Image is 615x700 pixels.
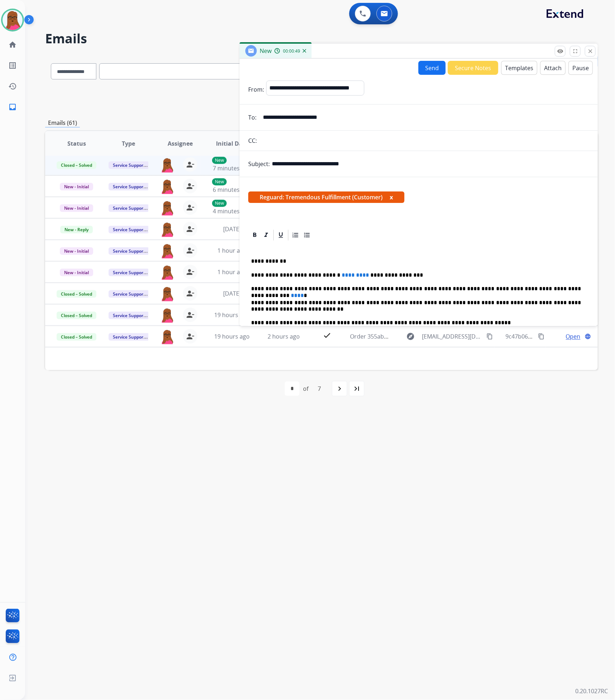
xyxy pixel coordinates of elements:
img: agent-avatar [160,200,174,215]
span: New - Initial [60,183,93,190]
mat-icon: person_remove [186,203,194,212]
span: Open [566,332,581,341]
span: Initial Date [216,139,248,148]
span: Service Support [109,161,149,169]
img: agent-avatar [160,243,174,258]
div: 7 [312,381,327,396]
mat-icon: explore [406,332,415,341]
span: Assignee [168,139,193,148]
span: 1 hour ago [217,268,247,276]
span: 6 minutes ago [213,186,251,194]
p: Emails (61) [45,118,80,127]
mat-icon: person_remove [186,246,194,255]
mat-icon: content_copy [486,333,493,340]
p: To: [248,113,256,122]
mat-icon: content_copy [538,333,544,340]
img: agent-avatar [160,265,174,280]
span: Reguard: Tremendous Fulfillment (Customer) [248,191,404,203]
mat-icon: person_remove [186,289,194,298]
span: 2 hours ago [268,332,300,340]
mat-icon: close [587,48,594,54]
div: Underline [275,230,286,240]
p: New [212,178,227,185]
span: [DATE] [223,225,241,233]
mat-icon: check [323,331,331,340]
p: From: [248,85,264,94]
mat-icon: fullscreen [572,48,578,54]
button: Secure Notes [448,61,498,75]
img: agent-avatar [160,286,174,301]
mat-icon: navigate_next [335,384,344,393]
span: Service Support [109,312,149,319]
span: Service Support [109,290,149,298]
span: Status [67,139,86,148]
span: 19 hours ago [214,311,250,319]
mat-icon: person_remove [186,332,194,341]
div: Bullet List [302,230,312,240]
p: New [212,157,227,164]
mat-icon: inbox [8,103,17,111]
span: Closed – Solved [57,333,96,341]
div: of [303,384,308,393]
mat-icon: list_alt [8,61,17,70]
span: Service Support [109,183,149,190]
span: New - Initial [60,247,93,255]
button: Templates [501,61,537,75]
button: Pause [568,61,593,75]
span: Service Support [109,226,149,233]
img: agent-avatar [160,157,174,172]
span: [DATE] [223,290,241,297]
span: New - Initial [60,269,93,276]
mat-icon: person_remove [186,182,194,190]
span: Service Support [109,333,149,341]
span: New [260,47,272,55]
span: New - Reply [60,226,93,233]
mat-icon: last_page [352,384,361,393]
span: Closed – Solved [57,312,96,319]
span: Type [122,139,135,148]
p: CC: [248,136,257,145]
span: 00:00:49 [283,48,300,54]
mat-icon: person_remove [186,225,194,233]
span: 7 minutes ago [213,164,251,172]
span: [EMAIL_ADDRESS][DOMAIN_NAME] [422,332,482,341]
span: Service Support [109,204,149,212]
img: agent-avatar [160,308,174,323]
span: New - Initial [60,204,93,212]
p: 0.20.1027RC [575,687,608,696]
button: Attach [540,61,566,75]
span: 4 minutes ago [213,207,251,215]
div: Bold [249,230,260,240]
mat-icon: home [8,40,17,49]
div: Italic [261,230,272,240]
mat-icon: person_remove [186,311,194,319]
span: Service Support [109,247,149,255]
img: agent-avatar [160,329,174,344]
img: agent-avatar [160,222,174,237]
mat-icon: person_remove [186,268,194,276]
mat-icon: person_remove [186,160,194,169]
span: 9c47b065-8ef3-47cd-8e3c-3850ac7fbf8a [506,332,611,340]
span: Closed – Solved [57,290,96,298]
span: 19 hours ago [214,332,250,340]
button: Send [418,61,446,75]
button: x [390,193,393,201]
span: 1 hour ago [217,247,247,254]
mat-icon: language [585,333,591,340]
img: agent-avatar [160,179,174,194]
p: Subject: [248,160,270,168]
mat-icon: history [8,82,17,91]
div: Ordered List [290,230,301,240]
mat-icon: remove_red_eye [557,48,563,54]
img: avatar [3,10,23,30]
p: New [212,200,227,207]
span: Order 355ab32d-ba6a-4d1d-bf18-805e44f091f0 [350,332,476,340]
span: Closed – Solved [57,161,96,169]
h2: Emails [45,31,598,46]
span: Service Support [109,269,149,276]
